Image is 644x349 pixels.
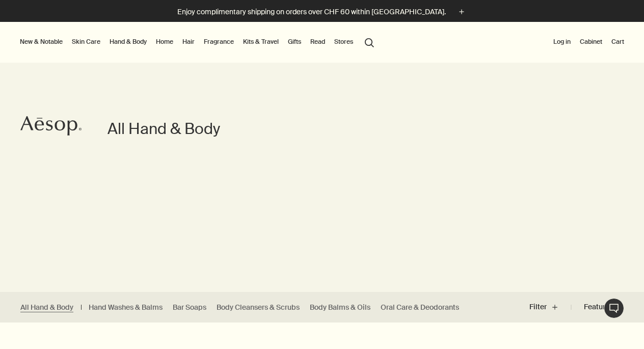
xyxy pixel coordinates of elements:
nav: primary [18,22,379,63]
a: Cabinet [578,36,604,48]
button: Log in [551,36,573,48]
a: Gifts [286,36,303,48]
a: Read [308,36,327,48]
div: Notable formulation [441,333,505,342]
a: Skin Care [70,36,102,48]
div: New addition [10,332,58,343]
button: Save to cabinet [620,329,638,347]
button: New & Notable [18,36,65,48]
button: Save to cabinet [405,329,423,347]
p: Enjoy complimentary shipping on orders over CHF 60 within [GEOGRAPHIC_DATA]. [177,7,446,17]
h1: All Hand & Body [108,119,220,139]
button: Live Assistance [604,298,624,318]
button: Cart [609,36,626,48]
a: Kits & Travel [241,36,281,48]
div: New addition [225,332,273,343]
svg: Aesop [20,116,82,136]
button: Stores [332,36,355,48]
a: Body Balms & Oils [310,303,370,312]
a: Fragrance [202,36,236,48]
button: Filter [529,295,571,319]
button: Open search [360,32,379,51]
a: Home [154,36,175,48]
a: Body Cleansers & Scrubs [217,303,300,312]
button: Enjoy complimentary shipping on orders over CHF 60 within [GEOGRAPHIC_DATA]. [177,6,467,18]
a: All Hand & Body [20,303,73,312]
button: Featured [571,295,624,319]
button: Save to cabinet [189,329,207,347]
a: Hand & Body [108,36,149,48]
a: Aesop [18,113,84,141]
a: Hand Washes & Balms [89,303,163,312]
a: Oral Care & Deodorants [381,303,459,312]
a: Hair [180,36,197,48]
a: Bar Soaps [173,303,206,312]
nav: supplementary [551,22,626,63]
